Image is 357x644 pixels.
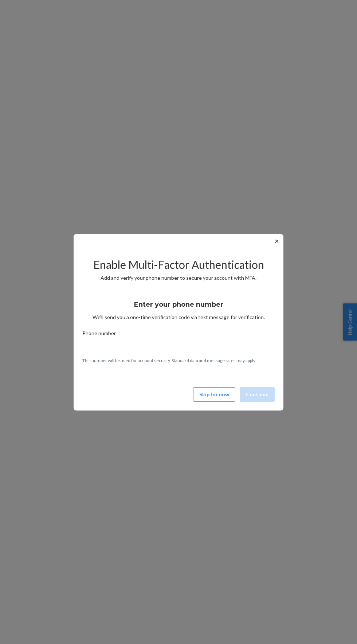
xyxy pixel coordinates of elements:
[134,300,223,309] h3: Enter your phone number
[82,294,275,321] div: We’ll send you a one-time verification code via text message for verification.
[273,237,280,246] button: ✕
[82,330,116,340] span: Phone number
[193,387,235,402] button: Skip for now
[82,274,275,282] p: Add and verify your phone number to secure your account with MFA.
[240,387,275,402] button: Continue
[82,259,275,271] h2: Enable Multi-Factor Authentication
[82,357,275,364] p: This number will be used for account security. Standard data and message rates may apply.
